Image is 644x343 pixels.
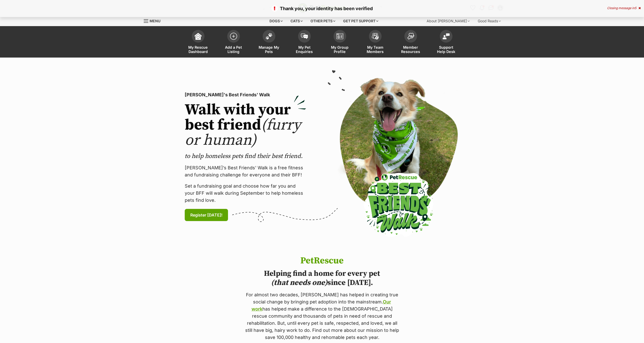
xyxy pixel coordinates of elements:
img: add-pet-listing-icon-0afa8454b4691262ce3f59096e99ab1cd57d4a30225e0717b998d2c9b9846f56.svg [230,33,237,40]
p: [PERSON_NAME]’s Best Friends' Walk is a free fitness and fundraising challenge for everyone and t... [185,164,306,178]
span: Add a Pet Listing [222,45,245,54]
a: Register [DATE]! [185,209,228,221]
h2: Helping find a home for every pet since [DATE]. [244,269,400,287]
p: [PERSON_NAME]'s Best Friends' Walk [185,91,306,98]
p: For almost two decades, [PERSON_NAME] has helped in creating true social change by bringing pet a... [244,291,400,341]
span: (furry or human) [185,116,301,150]
img: team-members-icon-5396bd8760b3fe7c0b43da4ab00e1e3bb1a5d9ba89233759b79545d2d3fc5d0d.svg [372,33,379,40]
span: Member Resources [399,45,422,54]
a: Menu [144,16,164,25]
a: My Team Members [358,27,393,58]
span: My Group Profile [328,45,351,54]
img: dashboard-icon-eb2f2d2d3e046f16d808141f083e7271f6b2e854fb5c12c21221c1fb7104beca.svg [195,33,202,40]
h2: Walk with your best friend [185,102,306,148]
a: My Rescue Dashboard [180,27,216,58]
img: pet-enquiries-icon-7e3ad2cf08bfb03b45e93fb7055b45f3efa6380592205ae92323e6603595dc1f.svg [301,33,308,39]
span: Register [DATE]! [190,212,222,218]
i: (that needs one) [271,278,327,287]
p: to help homeless pets find their best friend. [185,152,306,160]
img: group-profile-icon-3fa3cf56718a62981997c0bc7e787c4b2cf8bcc04b72c1350f741eb67cf2f40e.svg [336,33,343,39]
div: About [PERSON_NAME] [423,16,473,26]
span: Manage My Pets [258,45,280,54]
span: Support Help Desk [435,45,458,54]
p: Set a fundraising goal and choose how far you and your BFF will walk during September to help hom... [185,183,306,204]
div: Good Reads [474,16,504,26]
div: Cats [287,16,306,26]
a: My Pet Enquiries [287,27,322,58]
a: Member Resources [393,27,428,58]
span: My Team Members [364,45,387,54]
div: Get pet support [340,16,382,26]
a: Add a Pet Listing [216,27,251,58]
div: Other pets [307,16,339,26]
span: My Rescue Dashboard [187,45,210,54]
a: Manage My Pets [251,27,287,58]
a: Support Help Desk [428,27,464,58]
a: My Group Profile [322,27,358,58]
img: manage-my-pets-icon-02211641906a0b7f246fdf0571729dbe1e7629f14944591b6c1af311fb30b64b.svg [265,33,273,40]
span: Menu [150,19,160,23]
img: member-resources-icon-8e73f808a243e03378d46382f2149f9095a855e16c252ad45f914b54edf8863c.svg [407,33,414,40]
h1: PetRescue [244,256,400,266]
img: help-desk-icon-fdf02630f3aa405de69fd3d07c3f3aa587a6932b1a1747fa1d2bba05be0121f9.svg [443,33,450,39]
div: Dogs [266,16,286,26]
span: My Pet Enquiries [293,45,316,54]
